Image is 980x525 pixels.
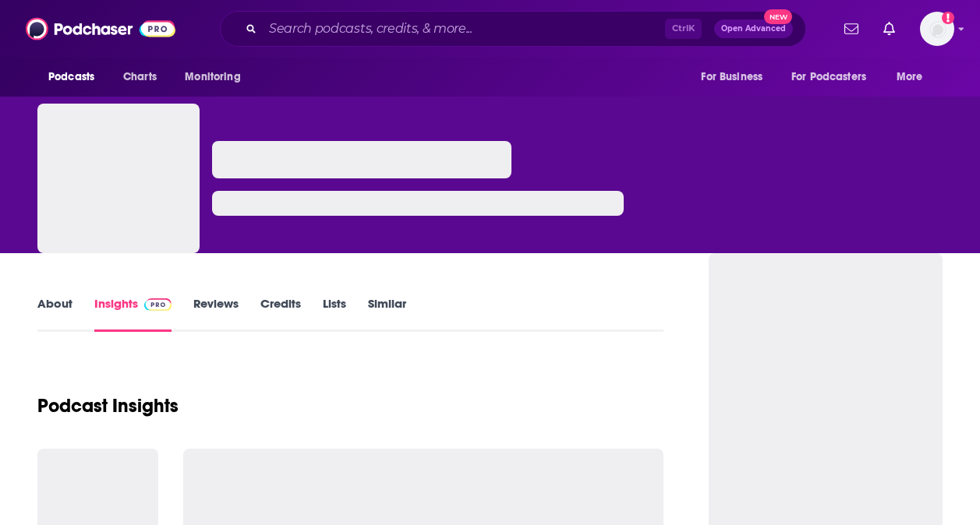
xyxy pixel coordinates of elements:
[368,296,406,332] a: Similar
[897,66,923,88] span: More
[781,62,889,92] button: open menu
[701,66,762,88] span: For Business
[94,296,172,332] a: InsightsPodchaser Pro
[690,62,782,92] button: open menu
[37,296,73,332] a: About
[877,16,901,42] a: Show notifications dropdown
[721,25,786,33] span: Open Advanced
[193,296,239,332] a: Reviews
[886,62,943,92] button: open menu
[113,62,166,92] a: Charts
[764,9,792,24] span: New
[26,14,175,44] img: Podchaser - Follow, Share and Rate Podcasts
[920,12,954,46] img: User Profile
[942,12,954,24] svg: Add a profile image
[144,298,172,311] img: Podchaser Pro
[185,66,240,88] span: Monitoring
[838,16,865,42] a: Show notifications dropdown
[48,66,94,88] span: Podcasts
[37,62,115,92] button: open menu
[920,12,954,46] button: Show profile menu
[791,66,866,88] span: For Podcasters
[714,19,793,38] button: Open AdvancedNew
[174,62,260,92] button: open menu
[323,296,346,332] a: Lists
[665,19,702,39] span: Ctrl K
[37,394,179,418] h1: Podcast Insights
[920,12,954,46] span: Logged in as Morgan16
[263,16,665,41] input: Search podcasts, credits, & more...
[123,66,157,88] span: Charts
[260,296,301,332] a: Credits
[220,11,806,47] div: Search podcasts, credits, & more...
